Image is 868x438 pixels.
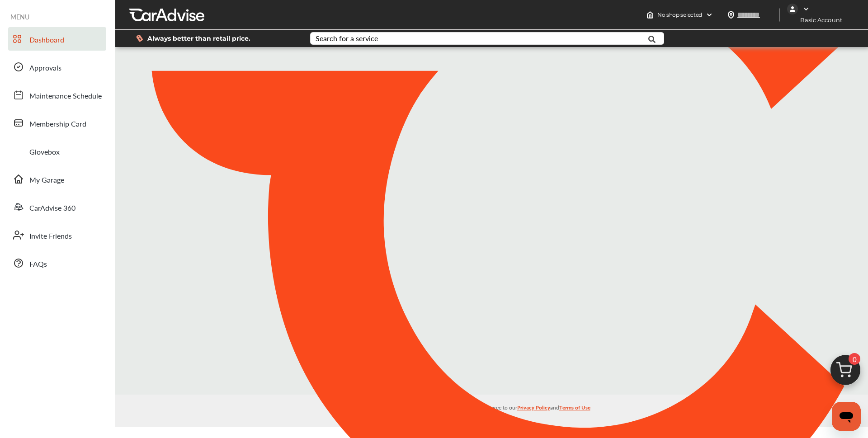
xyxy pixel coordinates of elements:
[657,11,702,19] span: No shop selected
[136,34,143,42] img: dollor_label_vector.a70140d1.svg
[115,395,868,427] div: © 2025 All rights reserved.
[29,62,61,74] span: Approvals
[706,11,713,19] img: header-down-arrow.9dd2ce7d.svg
[8,139,106,163] a: Glovebox
[727,11,735,19] img: location_vector.a44bc228.svg
[29,259,47,270] span: FAQs
[29,203,75,214] span: CarAdvise 360
[802,5,810,13] img: WGsFRI8htEPBVLJbROoPRyZpYNWhNONpIPPETTm6eUC0GeLEiAAAAAElFTkSuQmCC
[467,200,510,238] img: CA_CheckIcon.cf4f08d4.svg
[779,8,780,22] img: header-divider.bc55588e.svg
[788,15,849,25] span: Basic Account
[316,35,378,42] div: Search for a service
[832,402,861,431] iframe: Button to launch messaging window
[10,13,29,20] span: MENU
[787,4,798,14] img: jVpblrzwTbfkPYzPPzSLxeg0AAAAASUVORK5CYII=
[646,11,654,19] img: header-home-logo.8d720a4f.svg
[8,83,106,107] a: Maintenance Schedule
[8,223,106,247] a: Invite Friends
[8,55,106,79] a: Approvals
[29,174,64,186] span: My Garage
[824,351,867,394] img: cart_icon.3d0951e8.svg
[8,111,106,135] a: Membership Card
[29,146,60,158] span: Glovebox
[8,27,106,51] a: Dashboard
[29,231,72,242] span: Invite Friends
[29,118,86,130] span: Membership Card
[849,353,860,365] span: 0
[29,34,64,46] span: Dashboard
[8,195,106,219] a: CarAdvise 360
[8,167,106,191] a: My Garage
[29,90,102,102] span: Maintenance Schedule
[115,402,868,412] p: By using the CarAdvise application, you agree to our and
[147,35,250,42] span: Always better than retail price.
[8,251,106,275] a: FAQs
